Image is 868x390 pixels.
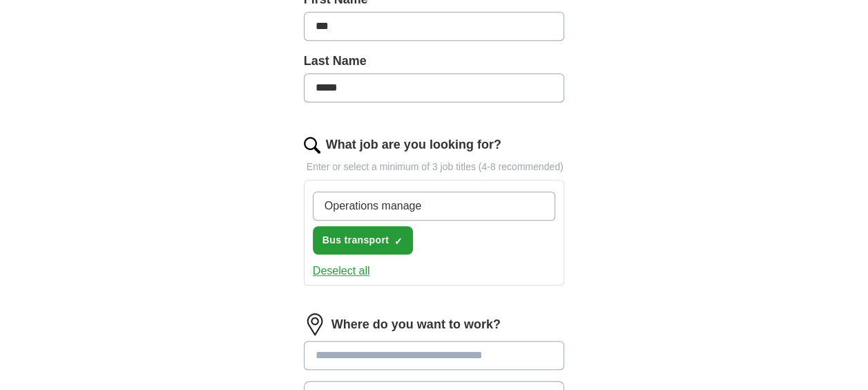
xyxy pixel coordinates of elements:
button: Deselect all [313,263,370,279]
img: search.png [304,137,320,154]
input: Type a job title and press enter [313,192,556,221]
button: Bus transport✓ [313,226,413,254]
label: Last Name [304,52,565,71]
label: What job are you looking for? [326,136,501,154]
span: Bus transport [322,233,389,248]
img: location.png [304,313,326,335]
p: Enter or select a minimum of 3 job titles (4-8 recommended) [304,160,565,174]
span: ✓ [394,236,403,247]
label: Where do you want to work? [331,315,501,334]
